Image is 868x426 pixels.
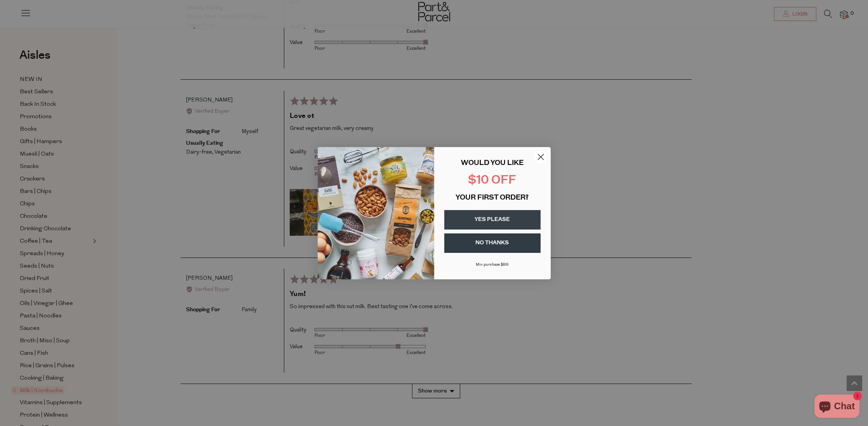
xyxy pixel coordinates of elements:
button: YES PLEASE [444,210,541,230]
span: $10 OFF [468,175,517,187]
img: 43fba0fb-7538-40bc-babb-ffb1a4d097bc.jpeg [318,147,434,279]
span: Min purchase $99 [476,263,509,267]
span: YOUR FIRST ORDER? [456,195,529,202]
span: WOULD YOU LIKE [461,160,524,167]
inbox-online-store-chat: Shopify online store chat [812,394,862,420]
button: NO THANKS [444,233,541,253]
button: Close dialog [534,150,548,164]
